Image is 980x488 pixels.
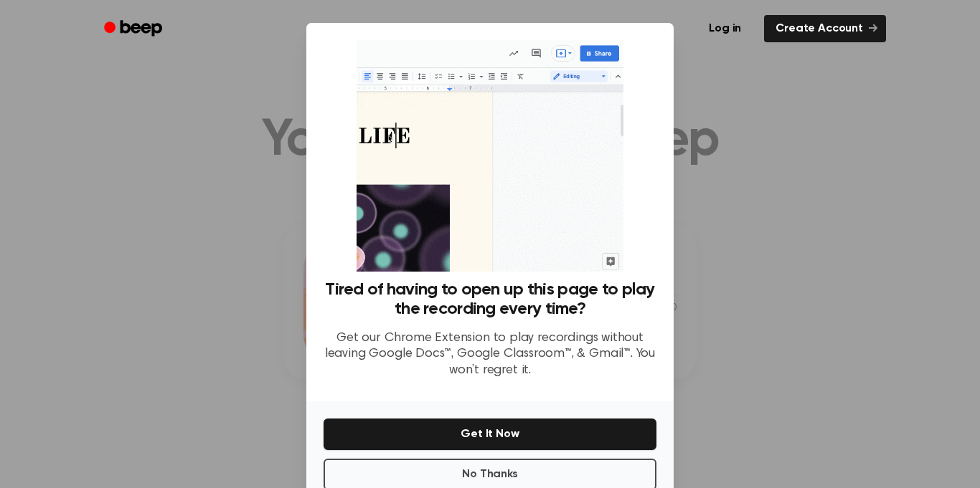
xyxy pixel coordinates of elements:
[94,15,175,43] a: Beep
[764,15,886,42] a: Create Account
[357,40,623,272] img: Beep extension in action
[324,330,656,379] p: Get our Chrome Extension to play recordings without leaving Google Docs™, Google Classroom™, & Gm...
[694,12,755,45] a: Log in
[324,280,656,319] h3: Tired of having to open up this page to play the recording every time?
[324,418,656,450] button: Get It Now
